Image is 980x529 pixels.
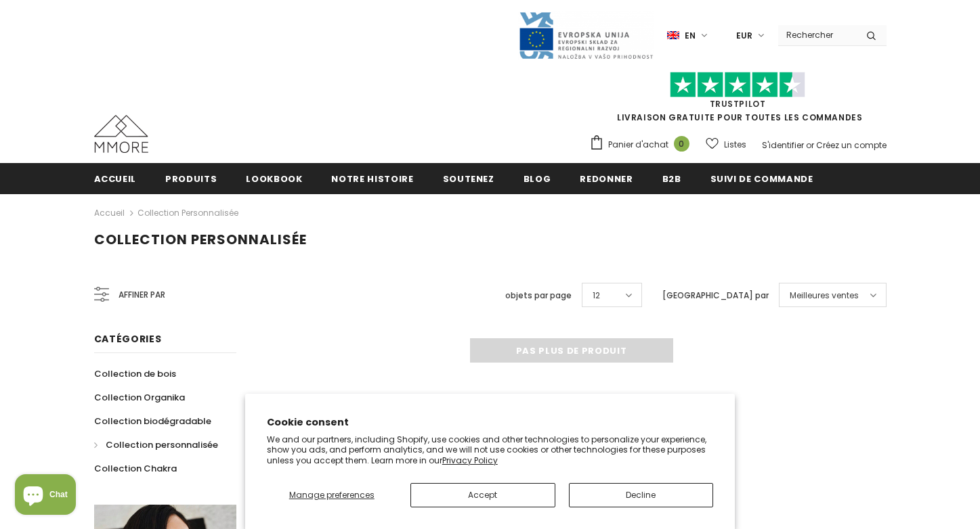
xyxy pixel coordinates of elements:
[94,172,137,185] span: Accueil
[165,172,217,185] span: Produits
[106,438,218,451] span: Collection personnalisée
[94,462,177,475] span: Collection Chakra
[524,163,551,193] a: Blog
[246,172,302,185] span: Lookbook
[165,163,217,193] a: Produits
[710,163,813,193] a: Suivi de commande
[246,163,302,193] a: Lookbook
[685,29,696,43] span: en
[94,205,125,221] a: Accueil
[710,172,813,185] span: Suivi de commande
[778,25,856,45] input: Search Site
[524,172,551,185] span: Blog
[736,29,752,43] span: EUR
[331,163,413,193] a: Notre histoire
[267,415,714,430] h2: Cookie consent
[94,415,211,428] span: Collection biodégradable
[267,434,714,466] p: We and our partners, including Shopify, use cookies and other technologies to personalize your ex...
[94,163,137,193] a: Accueil
[94,367,176,380] span: Collection de bois
[762,139,804,151] a: S'identifier
[94,332,162,346] span: Catégories
[442,455,498,466] a: Privacy Policy
[518,29,654,41] a: Javni Razpis
[94,409,211,433] a: Collection biodégradable
[94,115,148,153] img: Cas MMORE
[593,289,600,302] span: 12
[608,138,668,152] span: Panier d'achat
[667,30,679,41] img: i-lang-1.png
[289,489,375,501] span: Manage preferences
[806,139,814,151] span: or
[267,483,397,507] button: Manage preferences
[137,207,238,218] a: Collection personnalisée
[331,172,413,185] span: Notre histoire
[11,474,80,518] inbox-online-store-chat: Shopify online store chat
[589,135,696,155] a: Panier d'achat 0
[94,457,177,480] a: Collection Chakra
[443,172,494,185] span: soutenez
[662,172,681,185] span: B2B
[816,139,887,151] a: Créez un compte
[119,287,165,302] span: Affiner par
[410,483,555,507] button: Accept
[706,133,746,156] a: Listes
[670,72,805,98] img: Faites confiance aux étoiles pilotes
[580,163,633,193] a: Redonner
[710,98,766,110] a: TrustPilot
[94,386,185,409] a: Collection Organika
[662,289,769,302] label: [GEOGRAPHIC_DATA] par
[94,391,185,404] span: Collection Organika
[674,136,689,152] span: 0
[94,433,218,457] a: Collection personnalisée
[790,289,859,302] span: Meilleures ventes
[505,289,572,302] label: objets par page
[724,138,746,152] span: Listes
[518,11,654,60] img: Javni Razpis
[569,483,714,507] button: Decline
[94,230,307,249] span: Collection personnalisée
[94,362,176,386] a: Collection de bois
[443,163,494,193] a: soutenez
[589,78,887,123] span: LIVRAISON GRATUITE POUR TOUTES LES COMMANDES
[580,172,633,185] span: Redonner
[662,163,681,193] a: B2B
